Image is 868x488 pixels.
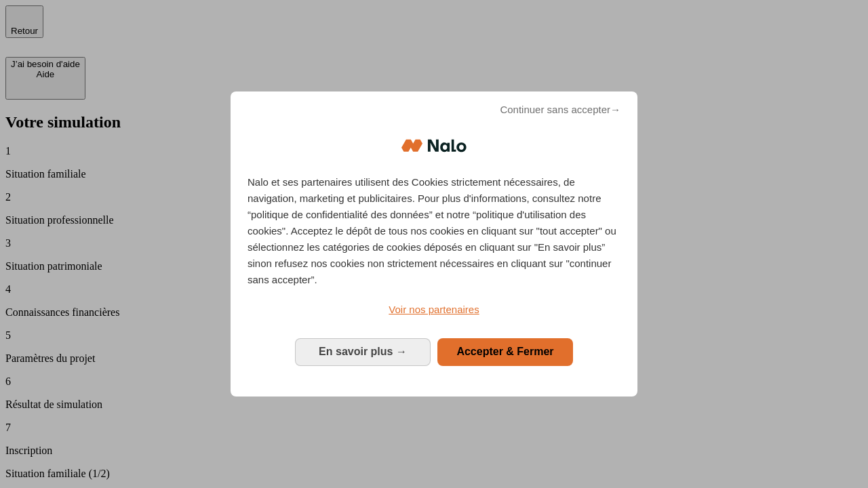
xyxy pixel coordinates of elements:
[295,338,431,365] button: En savoir plus: Configurer vos consentements
[248,302,620,318] a: Voir nos partenaires
[401,125,467,166] img: Logo
[319,346,407,357] span: En savoir plus →
[456,346,553,357] span: Accepter & Fermer
[248,174,620,288] p: Nalo et ses partenaires utilisent des Cookies strictement nécessaires, de navigation, marketing e...
[231,91,637,396] div: Bienvenue chez Nalo Gestion du consentement
[500,102,620,118] span: Continuer sans accepter→
[437,338,573,365] button: Accepter & Fermer: Accepter notre traitement des données et fermer
[389,304,479,315] span: Voir nos partenaires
